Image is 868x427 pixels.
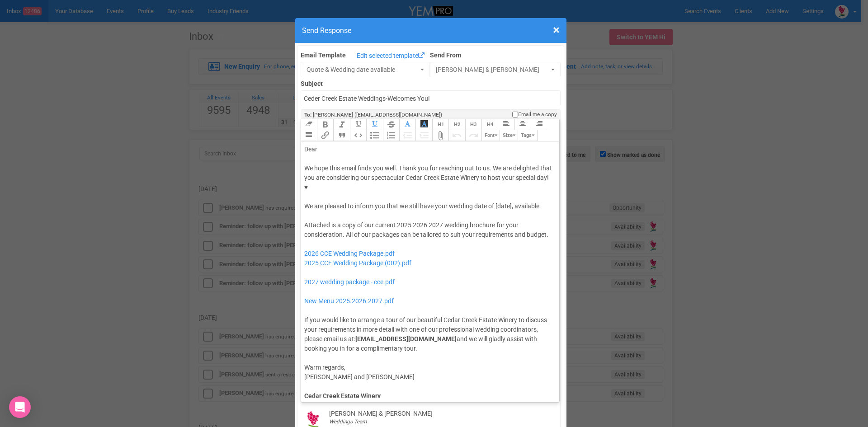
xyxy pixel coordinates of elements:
[354,51,427,62] a: Edit selected template
[333,119,349,130] button: Italic
[9,396,31,418] div: Open Intercom Messenger
[454,122,460,127] span: H2
[366,119,382,130] button: Underline Colour
[333,130,349,141] button: Quote
[399,130,415,141] button: Decrease Level
[415,130,432,141] button: Increase Level
[481,130,500,141] button: Font
[304,112,311,118] strong: To:
[302,25,560,36] h4: Send Response
[518,130,537,141] button: Tags
[436,65,549,74] span: [PERSON_NAME] & [PERSON_NAME]
[448,119,465,130] button: Heading 2
[304,259,411,267] a: 2025 CCE Wedding Package (002).pdf
[301,77,561,88] label: Subject
[307,65,418,74] span: Quote & Wedding date available
[399,119,415,130] button: Font Colour
[304,164,553,211] div: We hope this email finds you well. Thank you for reaching out to us. We are delighted that you ar...
[438,122,444,127] span: H1
[518,111,557,118] span: Email me a copy
[313,112,442,118] span: [PERSON_NAME] ([EMAIL_ADDRESS][DOMAIN_NAME])
[355,335,457,343] strong: [EMAIL_ADDRESS][DOMAIN_NAME]
[301,130,317,141] button: Align Justified
[301,51,346,60] label: Email Template
[470,122,476,127] span: H3
[415,119,432,130] button: Font Background
[317,119,333,130] button: Bold
[514,119,531,130] button: Align Center
[487,122,493,127] span: H4
[430,49,561,60] label: Send From
[383,119,399,130] button: Strikethrough
[304,221,553,353] div: Attached is a copy of our current 2025 2026 2027 wedding brochure for your consideration. All of ...
[350,119,366,130] button: Underline
[448,130,465,141] button: Undo
[432,119,448,130] button: Heading 1
[366,130,382,141] button: Bullets
[350,130,366,141] button: Code
[304,392,381,399] strong: Cedar Creek Estate Winery
[317,130,333,141] button: Link
[432,130,448,141] button: Attach Files
[465,119,481,130] button: Heading 3
[304,278,395,286] a: 2027 wedding package - cce.pdf
[304,297,394,305] a: New Menu 2025.2026.2027.pdf
[301,119,317,130] button: Clear Formatting at cursor
[304,250,395,257] a: 2026 CCE Wedding Package.pdf
[465,130,481,141] button: Redo
[383,130,399,141] button: Numbers
[531,119,547,130] button: Align Right
[498,119,514,130] button: Align Left
[304,145,553,154] div: Dear
[481,119,498,130] button: Heading 4
[500,130,518,141] button: Size
[553,23,560,38] span: ×
[329,409,433,418] div: [PERSON_NAME] & [PERSON_NAME]
[329,418,367,425] i: Weddings Team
